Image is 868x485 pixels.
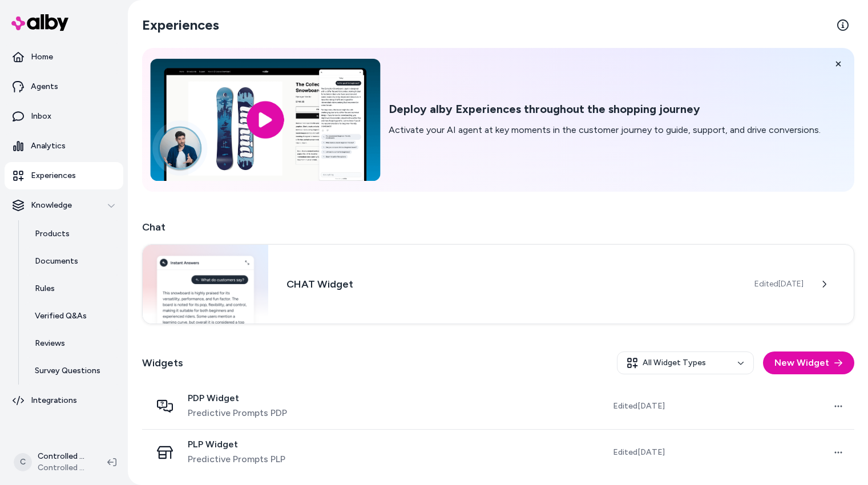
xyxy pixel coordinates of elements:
p: Knowledge [31,200,72,211]
a: Documents [23,248,123,275]
span: Predictive Prompts PDP [188,406,287,420]
h2: Widgets [142,355,183,371]
a: Inbox [5,103,123,130]
a: Rules [23,275,123,302]
p: Home [31,51,53,63]
span: Edited [DATE] [613,401,665,412]
p: Reviews [35,338,65,349]
h2: Deploy alby Experiences throughout the shopping journey [389,102,821,116]
p: Agents [31,81,58,92]
img: Chat widget [143,245,269,324]
span: Controlled Chaos [38,462,89,474]
a: Verified Q&As [23,302,123,330]
h3: CHAT Widget [286,276,736,292]
p: Products [35,228,70,240]
p: Analytics [31,140,66,152]
p: Inbox [31,111,51,122]
a: Products [23,220,123,248]
span: PLP Widget [188,439,285,450]
a: Experiences [5,162,123,189]
span: Predictive Prompts PLP [188,452,285,466]
span: C [14,453,32,471]
button: CControlled Chaos ShopifyControlled Chaos [7,444,98,480]
h2: Experiences [142,16,219,34]
a: Agents [5,73,123,100]
button: New Widget [763,351,854,374]
span: Edited [DATE] [754,278,804,290]
p: Activate your AI agent at key moments in the customer journey to guide, support, and drive conver... [389,123,821,137]
p: Verified Q&As [35,310,87,322]
a: Survey Questions [23,357,123,385]
a: Reviews [23,330,123,357]
p: Documents [35,256,78,267]
a: Integrations [5,387,123,414]
a: Chat widgetCHAT WidgetEdited[DATE] [142,244,854,324]
span: Edited [DATE] [613,447,665,458]
p: Rules [35,283,55,294]
a: Home [5,43,123,71]
p: Survey Questions [35,365,100,377]
img: alby Logo [11,14,68,31]
h2: Chat [142,219,854,235]
p: Integrations [31,395,77,406]
span: PDP Widget [188,393,287,404]
button: Knowledge [5,192,123,219]
a: Analytics [5,132,123,160]
p: Controlled Chaos Shopify [38,451,89,462]
p: Experiences [31,170,76,181]
button: All Widget Types [617,351,754,374]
